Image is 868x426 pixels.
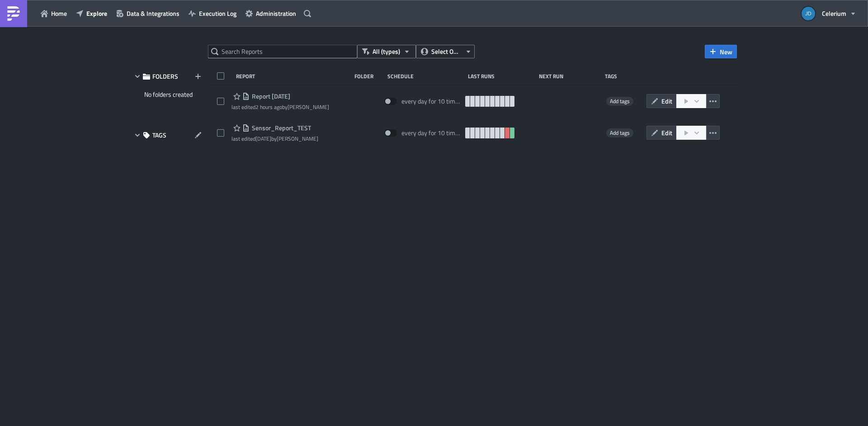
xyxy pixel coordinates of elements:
img: PushMetrics [6,6,21,21]
div: Last Runs [468,73,534,80]
span: FOLDERS [152,72,178,80]
div: every day for 10 times [401,97,461,105]
span: Add tags [606,128,633,137]
span: New [720,47,732,57]
span: Explore [86,9,107,18]
span: Add tags [606,97,633,106]
span: Select Owner [431,47,462,57]
button: All (types) [357,45,416,58]
div: Report [236,73,350,80]
span: Celerium [822,9,846,18]
div: last edited by [PERSON_NAME] [231,104,329,110]
div: Folder [354,73,383,80]
div: No folders created [131,86,206,103]
div: last edited by [PERSON_NAME] [231,135,318,142]
button: Data & Integrations [112,6,184,20]
span: Administration [256,9,296,18]
button: Execution Log [184,6,241,20]
span: Report 2025-08-25 [250,92,290,100]
div: Next Run [539,73,601,80]
img: Avatar [801,6,816,21]
button: Select Owner [416,45,475,58]
span: Home [51,9,67,18]
div: Schedule [387,73,463,80]
span: Edit [661,96,672,106]
span: Edit [661,128,672,137]
button: Explore [71,6,112,20]
button: Edit [646,94,677,108]
span: Add tags [610,97,630,105]
span: All (types) [373,47,400,57]
button: Edit [646,126,677,140]
button: Home [36,6,71,20]
span: Add tags [610,128,630,137]
time: 2025-08-25T14:00:21Z [255,103,282,111]
input: Search Reports [208,45,357,58]
div: Tags [605,73,643,80]
span: Data & Integrations [127,9,179,18]
span: TAGS [152,131,166,139]
time: 2025-08-04T17:44:23Z [255,134,271,143]
button: New [705,45,737,58]
button: Administration [241,6,301,20]
div: every day for 10 times [401,129,461,137]
button: Celerium [796,4,861,24]
span: Execution Log [199,9,236,18]
span: Sensor_Report_TEST [250,124,311,132]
